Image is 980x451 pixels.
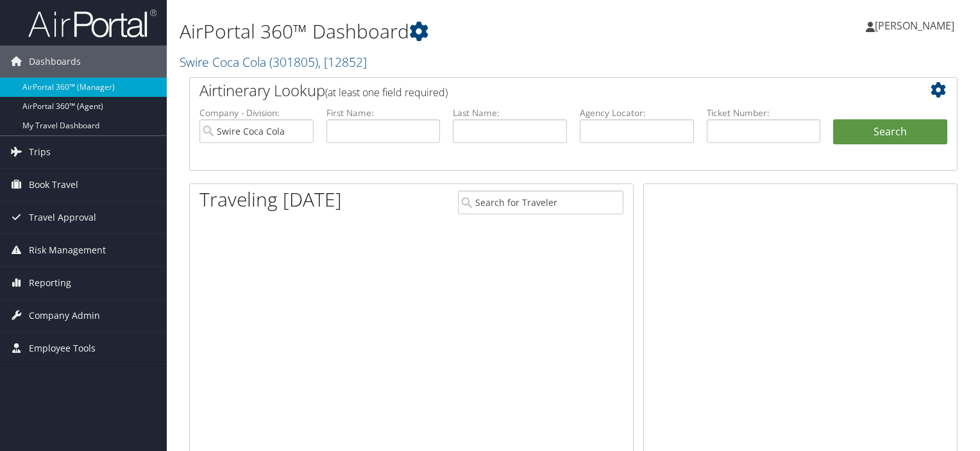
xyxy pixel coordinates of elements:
img: airportal-logo.png [28,8,156,38]
input: Search for Traveler [458,191,623,214]
span: [PERSON_NAME] [875,19,954,33]
label: Agency Locator: [580,106,694,119]
span: ( 301805 ) [269,53,318,71]
h1: Traveling [DATE] [199,186,342,213]
label: Ticket Number: [707,106,821,119]
a: [PERSON_NAME] [866,6,967,45]
label: Last Name: [453,106,567,119]
span: Book Travel [29,169,78,201]
span: Company Admin [29,300,100,332]
span: Risk Management [29,234,106,266]
h1: AirPortal 360™ Dashboard [180,18,705,45]
span: Dashboards [29,46,81,78]
button: Search [833,119,947,145]
span: Trips [29,136,51,168]
span: Travel Approval [29,201,96,234]
span: Employee Tools [29,332,96,364]
label: First Name: [326,106,441,119]
span: (at least one field required) [325,85,448,99]
a: Swire Coca Cola [180,53,367,71]
span: , [ 12852 ] [318,53,367,71]
h2: Airtinerary Lookup [199,80,883,101]
label: Company - Division: [199,106,314,119]
span: Reporting [29,267,71,299]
